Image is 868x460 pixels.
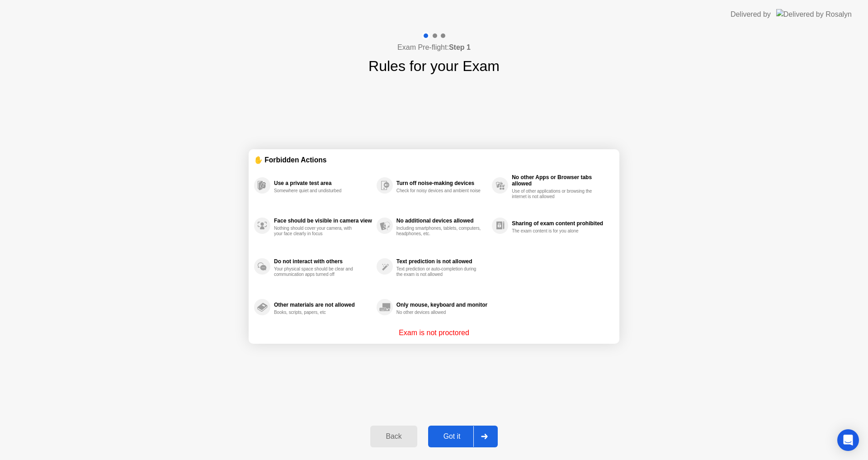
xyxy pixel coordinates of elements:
[274,180,372,186] div: Use a private test area
[512,174,609,187] div: No other Apps or Browser tabs allowed
[373,432,414,441] div: Back
[396,188,482,194] div: Check for noisy devices and ambient noise
[274,266,359,277] div: Your physical space should be clear and communication apps turned off
[431,432,473,441] div: Got it
[396,258,487,265] div: Text prediction is not allowed
[396,180,487,186] div: Turn off noise-making devices
[837,429,859,451] div: Open Intercom Messenger
[396,226,482,237] div: Including smartphones, tablets, computers, headphones, etc.
[428,426,498,447] button: Got it
[274,188,359,194] div: Somewhere quiet and undisturbed
[449,43,471,51] b: Step 1
[254,155,614,165] div: ✋ Forbidden Actions
[776,9,852,19] img: Delivered by Rosalyn
[274,226,359,237] div: Nothing should cover your camera, with your face clearly in focus
[512,220,609,227] div: Sharing of exam content prohibited
[274,258,372,265] div: Do not interact with others
[396,310,482,315] div: No other devices allowed
[396,302,487,308] div: Only mouse, keyboard and monitor
[274,302,372,308] div: Other materials are not allowed
[512,189,597,199] div: Use of other applications or browsing the internet is not allowed
[396,266,482,277] div: Text prediction or auto-completion during the exam is not allowed
[731,9,771,20] div: Delivered by
[274,310,359,315] div: Books, scripts, papers, etc
[370,426,417,447] button: Back
[396,218,487,224] div: No additional devices allowed
[399,327,469,338] p: Exam is not proctored
[274,218,372,224] div: Face should be visible in camera view
[512,228,597,234] div: The exam content is for you alone
[368,55,500,77] h1: Rules for your Exam
[397,42,471,53] h4: Exam Pre-flight:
